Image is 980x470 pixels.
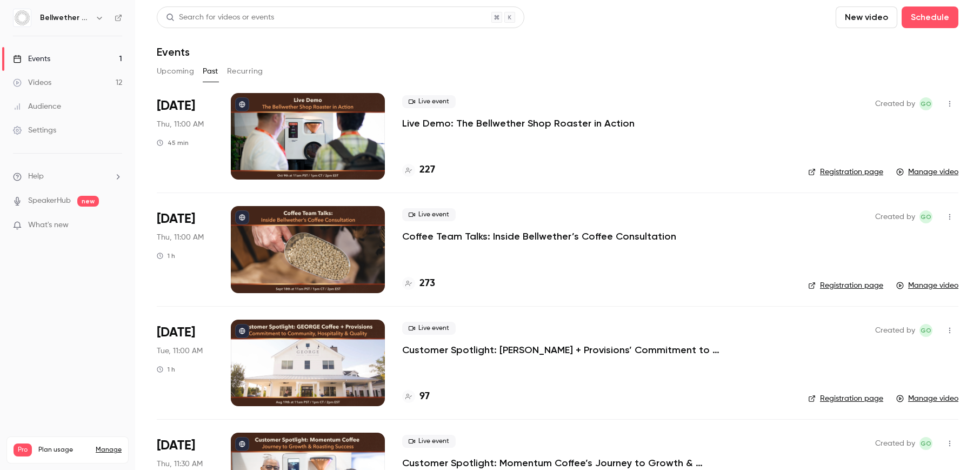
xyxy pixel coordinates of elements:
span: GO [921,324,931,337]
span: Created by [875,324,915,337]
h4: 227 [419,163,435,177]
button: New video [836,6,897,28]
span: Gabrielle Oliveira [919,210,932,223]
a: Manage video [896,393,958,404]
div: Search for videos or events [166,12,274,23]
span: Plan usage [38,446,89,454]
a: Registration page [808,393,883,404]
span: [DATE] [157,324,195,341]
span: Thu, 11:00 AM [157,232,204,243]
h4: 273 [419,276,435,291]
img: Bellwether Coffee [14,9,31,27]
span: new [77,196,99,207]
a: Registration page [808,167,883,177]
span: Thu, 11:30 AM [157,459,203,469]
div: 45 min [157,138,189,147]
span: [DATE] [157,437,195,454]
span: Thu, 11:00 AM [157,119,204,130]
button: Past [203,63,218,80]
span: Help [28,171,44,182]
div: Audience [13,101,61,112]
a: Customer Spotlight: Momentum Coffee’s Journey to Growth & Roasting Success [402,456,726,469]
span: GO [921,437,931,450]
a: Live Demo: The Bellwether Shop Roaster in Action [402,117,635,130]
div: Oct 9 Thu, 11:00 AM (America/Los Angeles) [157,93,214,180]
button: Recurring [227,63,263,80]
span: GO [921,210,931,223]
button: Upcoming [157,63,194,80]
li: help-dropdown-opener [13,171,122,182]
span: [DATE] [157,97,195,115]
span: Gabrielle Oliveira [919,324,932,337]
a: Manage [96,446,122,454]
span: Pro [14,443,32,456]
iframe: Noticeable Trigger [109,221,122,230]
a: 273 [402,276,435,291]
div: 1 h [157,365,175,374]
span: Live event [402,95,456,108]
span: GO [921,97,931,110]
a: 97 [402,389,430,404]
span: Created by [875,210,915,223]
a: Manage video [896,167,958,177]
div: 1 h [157,251,175,260]
h6: Bellwether Coffee [40,12,91,23]
button: Schedule [902,6,958,28]
a: Coffee Team Talks: Inside Bellwether’s Coffee Consultation [402,230,676,243]
h1: Events [157,45,190,58]
span: Gabrielle Oliveira [919,97,932,110]
span: Tue, 11:00 AM [157,346,203,356]
a: Customer Spotlight: [PERSON_NAME] + Provisions’ Commitment to Community, Hospitality & Quality [402,343,726,356]
div: Settings [13,125,56,136]
span: Live event [402,208,456,221]
span: Live event [402,435,456,448]
div: Aug 19 Tue, 11:00 AM (America/Los Angeles) [157,320,214,406]
a: Manage video [896,280,958,291]
a: Registration page [808,280,883,291]
div: Events [13,54,50,64]
div: Sep 18 Thu, 11:00 AM (America/Los Angeles) [157,206,214,293]
span: Live event [402,322,456,335]
a: 227 [402,163,435,177]
span: Gabrielle Oliveira [919,437,932,450]
a: SpeakerHub [28,195,71,207]
span: Created by [875,437,915,450]
span: Created by [875,97,915,110]
span: What's new [28,220,69,231]
h4: 97 [419,389,430,404]
span: [DATE] [157,210,195,228]
div: Videos [13,77,51,88]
